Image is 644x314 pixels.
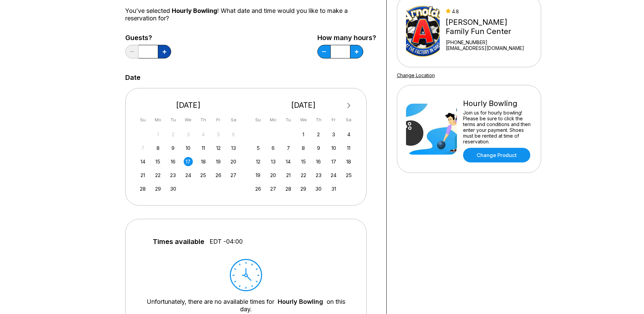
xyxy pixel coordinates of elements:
[284,143,293,153] div: Choose Tuesday, October 7th, 2025
[344,171,353,180] div: Choose Saturday, October 25th, 2025
[214,143,223,153] div: Choose Friday, September 12th, 2025
[269,171,278,180] div: Choose Monday, October 20th, 2025
[329,143,338,153] div: Choose Friday, October 10th, 2025
[463,99,532,108] div: Hourly Bowling
[446,8,532,14] div: 4.8
[229,157,238,166] div: Choose Saturday, September 20th, 2025
[153,184,163,193] div: Choose Monday, September 29th, 2025
[314,171,323,180] div: Choose Thursday, October 23rd, 2025
[446,39,532,45] div: [PHONE_NUMBER]
[138,157,147,166] div: Choose Sunday, September 14th, 2025
[214,130,223,139] div: Not available Friday, September 5th, 2025
[269,157,278,166] div: Choose Monday, October 13th, 2025
[214,157,223,166] div: Choose Friday, September 19th, 2025
[254,115,263,124] div: Su
[184,171,193,180] div: Choose Wednesday, September 24th, 2025
[168,184,178,193] div: Choose Tuesday, September 30th, 2025
[254,157,263,166] div: Choose Sunday, October 12th, 2025
[138,143,147,153] div: Not available Sunday, September 7th, 2025
[344,143,353,153] div: Choose Saturday, October 11th, 2025
[136,101,241,110] div: [DATE]
[199,115,208,124] div: Th
[253,129,354,193] div: month 2025-10
[446,18,532,36] div: [PERSON_NAME] Family Fun Center
[344,115,353,124] div: Sa
[251,101,356,110] div: [DATE]
[168,171,178,180] div: Choose Tuesday, September 23rd, 2025
[214,171,223,180] div: Choose Friday, September 26th, 2025
[184,115,193,124] div: We
[184,130,193,139] div: Not available Wednesday, September 3rd, 2025
[138,171,147,180] div: Choose Sunday, September 21st, 2025
[168,115,178,124] div: Tu
[125,74,141,81] label: Date
[138,115,147,124] div: Su
[446,45,532,51] a: [EMAIL_ADDRESS][DOMAIN_NAME]
[125,7,376,22] div: You’ve selected ! What date and time would you like to make a reservation for?
[314,143,323,153] div: Choose Thursday, October 9th, 2025
[229,143,238,153] div: Choose Saturday, September 13th, 2025
[278,298,323,305] a: Hourly Bowling
[153,171,163,180] div: Choose Monday, September 22nd, 2025
[138,184,147,193] div: Choose Sunday, September 28th, 2025
[168,157,178,166] div: Choose Tuesday, September 16th, 2025
[284,184,293,193] div: Choose Tuesday, October 28th, 2025
[329,115,338,124] div: Fr
[299,130,308,139] div: Choose Wednesday, October 1st, 2025
[284,157,293,166] div: Choose Tuesday, October 14th, 2025
[344,157,353,166] div: Choose Saturday, October 18th, 2025
[269,184,278,193] div: Choose Monday, October 27th, 2025
[153,130,163,139] div: Not available Monday, September 1st, 2025
[153,157,163,166] div: Choose Monday, September 15th, 2025
[329,157,338,166] div: Choose Friday, October 17th, 2025
[153,143,163,153] div: Choose Monday, September 8th, 2025
[254,143,263,153] div: Choose Sunday, October 5th, 2025
[137,129,239,193] div: month 2025-09
[199,157,208,166] div: Choose Thursday, September 18th, 2025
[397,72,435,78] a: Change Location
[254,184,263,193] div: Choose Sunday, October 26th, 2025
[299,143,308,153] div: Choose Wednesday, October 8th, 2025
[284,115,293,124] div: Tu
[406,104,457,155] img: Hourly Bowling
[406,6,440,57] img: Arnold's Family Fun Center
[199,171,208,180] div: Choose Thursday, September 25th, 2025
[329,130,338,139] div: Choose Friday, October 3rd, 2025
[463,148,530,162] a: Change Product
[314,157,323,166] div: Choose Thursday, October 16th, 2025
[299,115,308,124] div: We
[314,130,323,139] div: Choose Thursday, October 2nd, 2025
[299,171,308,180] div: Choose Wednesday, October 22nd, 2025
[329,171,338,180] div: Choose Friday, October 24th, 2025
[463,110,532,144] div: Join us for hourly bowling! Please be sure to click the terms and conditions and then enter your ...
[284,171,293,180] div: Choose Tuesday, October 21st, 2025
[229,115,238,124] div: Sa
[209,238,243,245] span: EDT -04:00
[199,130,208,139] div: Not available Thursday, September 4th, 2025
[214,115,223,124] div: Fr
[199,143,208,153] div: Choose Thursday, September 11th, 2025
[172,7,217,14] span: Hourly Bowling
[299,184,308,193] div: Choose Wednesday, October 29th, 2025
[317,34,376,41] label: How many hours?
[269,115,278,124] div: Mo
[229,171,238,180] div: Choose Saturday, September 27th, 2025
[314,184,323,193] div: Choose Thursday, October 30th, 2025
[168,130,178,139] div: Not available Tuesday, September 2nd, 2025
[344,130,353,139] div: Choose Saturday, October 4th, 2025
[184,157,193,166] div: Choose Wednesday, September 17th, 2025
[254,171,263,180] div: Choose Sunday, October 19th, 2025
[269,143,278,153] div: Choose Monday, October 6th, 2025
[146,298,346,313] div: Unfortunately, there are no available times for on this day.
[229,130,238,139] div: Not available Saturday, September 6th, 2025
[153,238,204,245] span: Times available
[125,34,171,41] label: Guests?
[344,100,354,111] button: Next Month
[314,115,323,124] div: Th
[329,184,338,193] div: Choose Friday, October 31st, 2025
[153,115,163,124] div: Mo
[299,157,308,166] div: Choose Wednesday, October 15th, 2025
[168,143,178,153] div: Choose Tuesday, September 9th, 2025
[184,143,193,153] div: Choose Wednesday, September 10th, 2025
